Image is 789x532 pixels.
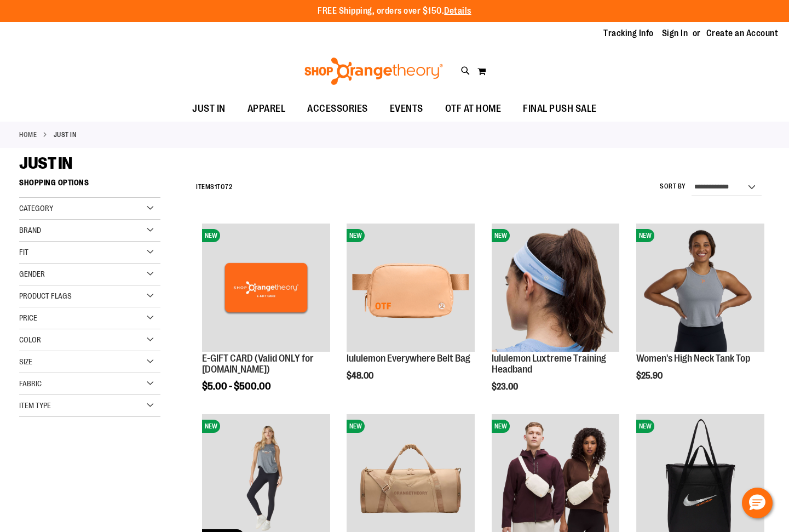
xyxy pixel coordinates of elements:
[486,218,625,420] div: product
[181,96,237,121] a: JUST IN
[225,183,232,191] span: 72
[492,229,510,242] span: NEW
[19,335,41,344] span: Color
[631,218,770,409] div: product
[742,488,773,518] button: Hello, have a question? Let’s chat.
[660,182,686,191] label: Sort By
[19,130,37,140] a: Home
[202,353,314,375] a: E-GIFT CARD (Valid ONLY for [DOMAIN_NAME])
[636,420,654,433] span: NEW
[19,154,72,173] span: JUST IN
[19,270,45,278] span: Gender
[202,224,330,352] img: E-GIFT CARD (Valid ONLY for ShopOrangetheory.com)
[192,96,226,121] span: JUST IN
[347,353,470,364] a: lululemon Everywhere Belt Bag
[202,420,220,433] span: NEW
[19,204,53,213] span: Category
[523,96,597,121] span: FINAL PUSH SALE
[19,248,28,256] span: Fit
[636,229,654,242] span: NEW
[341,218,480,409] div: product
[296,96,379,122] a: ACCESSORIES
[54,130,77,140] strong: JUST IN
[202,381,271,392] span: $5.00 - $500.00
[202,229,220,242] span: NEW
[247,96,286,121] span: APPAREL
[492,382,520,392] span: $23.00
[19,226,41,234] span: Brand
[19,291,72,300] span: Product Flags
[19,313,37,322] span: Price
[445,96,502,121] span: OTF AT HOME
[390,96,423,121] span: EVENTS
[434,96,512,122] a: OTF AT HOME
[197,218,336,420] div: product
[347,224,475,353] a: lululemon Everywhere Belt Bag NEW
[202,224,330,353] a: E-GIFT CARD (Valid ONLY for ShopOrangetheory.com)NEW
[196,179,232,196] h2: Items to
[19,173,160,198] strong: Shopping Options
[19,357,32,366] span: Size
[636,353,750,364] a: Women's High Neck Tank Top
[603,27,654,39] a: Tracking Info
[303,58,445,85] img: Shop Orangetheory
[636,224,764,352] img: Image of Womens BB High Neck Tank Grey
[492,224,620,352] img: lululemon Luxtreme Training Headband
[512,96,608,122] a: FINAL PUSH SALE
[706,27,779,39] a: Create an Account
[19,401,51,410] span: Item Type
[636,371,664,381] span: $25.90
[237,96,297,122] a: APPAREL
[636,224,764,353] a: Image of Womens BB High Neck Tank GreyNEW
[444,6,471,16] a: Details
[347,229,365,242] span: NEW
[492,420,510,433] span: NEW
[318,5,471,18] p: FREE Shipping, orders over $150.
[379,96,434,122] a: EVENTS
[492,353,606,375] a: lululemon Luxtreme Training Headband
[662,27,688,39] a: Sign In
[19,379,42,388] span: Fabric
[215,183,217,191] span: 1
[347,224,475,352] img: lululemon Everywhere Belt Bag
[492,224,620,353] a: lululemon Luxtreme Training HeadbandNEW
[347,420,365,433] span: NEW
[307,96,368,121] span: ACCESSORIES
[347,371,375,381] span: $48.00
